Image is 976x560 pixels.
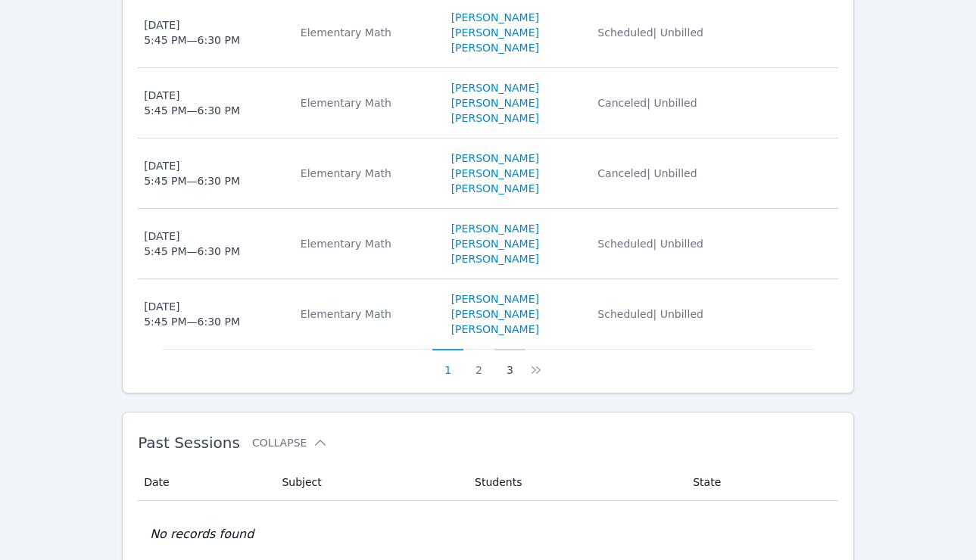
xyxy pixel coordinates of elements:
[494,349,525,378] button: 3
[463,349,494,378] button: 2
[252,435,328,450] button: Collapse
[684,464,838,501] th: State
[138,209,838,279] tr: [DATE]5:45 PM—6:30 PMElementary Math[PERSON_NAME][PERSON_NAME][PERSON_NAME]Scheduled| Unbilled
[597,167,697,179] span: Canceled | Unbilled
[138,68,838,138] tr: [DATE]5:45 PM—6:30 PMElementary Math[PERSON_NAME][PERSON_NAME][PERSON_NAME]Canceled| Unbilled
[138,279,838,349] tr: [DATE]5:45 PM—6:30 PMElementary Math[PERSON_NAME][PERSON_NAME][PERSON_NAME]Scheduled| Unbilled
[451,80,539,95] a: [PERSON_NAME]
[144,158,240,188] div: [DATE] 5:45 PM — 6:30 PM
[301,166,433,181] div: Elementary Math
[451,166,539,181] a: [PERSON_NAME]
[144,88,240,118] div: [DATE] 5:45 PM — 6:30 PM
[451,291,539,306] a: [PERSON_NAME]
[301,236,433,251] div: Elementary Math
[144,299,240,329] div: [DATE] 5:45 PM — 6:30 PM
[451,40,539,55] a: [PERSON_NAME]
[597,308,703,320] span: Scheduled | Unbilled
[451,110,539,126] a: [PERSON_NAME]
[138,464,273,501] th: Date
[466,464,684,501] th: Students
[451,221,539,236] a: [PERSON_NAME]
[138,138,838,209] tr: [DATE]5:45 PM—6:30 PMElementary Math[PERSON_NAME][PERSON_NAME][PERSON_NAME]Canceled| Unbilled
[301,95,433,110] div: Elementary Math
[451,25,539,40] a: [PERSON_NAME]
[451,251,539,266] a: [PERSON_NAME]
[273,464,466,501] th: Subject
[451,306,539,322] a: [PERSON_NAME]
[451,95,539,110] a: [PERSON_NAME]
[451,236,539,251] a: [PERSON_NAME]
[301,306,433,322] div: Elementary Math
[451,151,539,166] a: [PERSON_NAME]
[432,349,463,378] button: 1
[144,229,240,259] div: [DATE] 5:45 PM — 6:30 PM
[451,10,539,25] a: [PERSON_NAME]
[597,26,703,39] span: Scheduled | Unbilled
[597,238,703,250] span: Scheduled | Unbilled
[451,181,539,196] a: [PERSON_NAME]
[451,322,539,337] a: [PERSON_NAME]
[597,97,697,109] span: Canceled | Unbilled
[138,434,240,452] span: Past Sessions
[301,25,433,40] div: Elementary Math
[144,17,240,48] div: [DATE] 5:45 PM — 6:30 PM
